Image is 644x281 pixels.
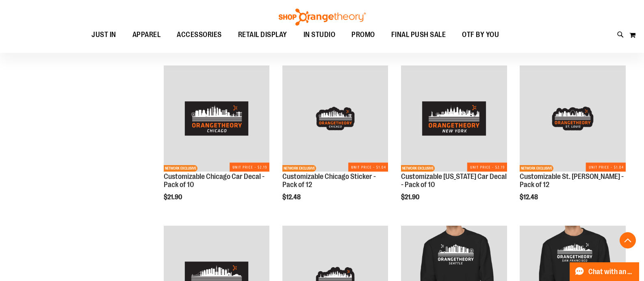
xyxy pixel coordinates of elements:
span: NETWORK EXCLUSIVE [164,165,197,172]
a: Product image for Customizable Chicago Sticker - 12 PKNETWORK EXCLUSIVE [282,65,388,173]
a: APPAREL [124,26,169,44]
div: product [160,61,274,222]
span: IN STUDIO [304,26,336,44]
span: $21.90 [164,194,183,201]
img: Product image for Customizable New York Car Decal - 10 PK [401,65,507,172]
a: PROMO [343,26,383,44]
img: Shop Orangetheory [278,9,367,26]
div: product [278,61,392,222]
span: JUST IN [91,26,116,44]
button: Chat with an Expert [570,262,640,281]
a: FINAL PUSH SALE [383,26,454,44]
span: FINAL PUSH SALE [391,26,446,44]
span: OTF BY YOU [462,26,499,44]
a: Product image for Customizable St. Louis Sticker - 12 PKNETWORK EXCLUSIVE [520,65,626,173]
div: product [516,61,630,222]
img: Product image for Customizable Chicago Sticker - 12 PK [282,65,388,172]
span: Chat with an Expert [588,268,634,276]
a: Customizable [US_STATE] Car Decal - Pack of 10 [401,172,507,189]
a: RETAIL DISPLAY [230,26,295,44]
span: APPAREL [132,26,161,44]
a: JUST IN [83,26,124,44]
a: IN STUDIO [295,26,344,44]
span: RETAIL DISPLAY [238,26,287,44]
a: Product image for Customizable New York Car Decal - 10 PKNETWORK EXCLUSIVE [401,65,507,173]
div: product [397,61,511,222]
span: NETWORK EXCLUSIVE [520,165,553,172]
button: Back To Top [620,232,636,248]
img: Product image for Customizable Chicago Car Decal - 10 PK [164,65,270,172]
a: Product image for Customizable Chicago Car Decal - 10 PKNETWORK EXCLUSIVE [164,65,270,173]
span: $12.48 [282,194,302,201]
span: NETWORK EXCLUSIVE [282,165,316,172]
span: $12.48 [520,194,539,201]
span: NETWORK EXCLUSIVE [401,165,435,172]
span: $21.90 [401,194,421,201]
span: ACCESSORIES [177,26,222,44]
a: Customizable St. [PERSON_NAME] - Pack of 12 [520,172,624,189]
img: Product image for Customizable St. Louis Sticker - 12 PK [520,65,626,172]
a: Customizable Chicago Car Decal - Pack of 10 [164,172,265,189]
a: Customizable Chicago Sticker - Pack of 12 [282,172,376,189]
span: PROMO [351,26,375,44]
a: ACCESSORIES [169,26,230,44]
a: OTF BY YOU [454,26,507,44]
